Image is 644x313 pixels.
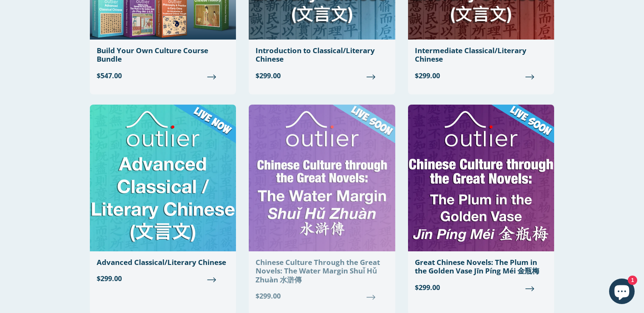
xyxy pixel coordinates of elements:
a: Great Chinese Novels: The Plum in the Golden Vase Jīn Píng Méi 金瓶梅 $299.00 [408,105,554,299]
span: $299.00 [415,71,547,81]
img: Chinese Culture Through the Great Novels: The Water Margin Shuǐ Hǔ Zhuàn 水滸傳 [249,105,395,251]
div: Intermediate Classical/Literary Chinese [415,46,547,64]
div: Build Your Own Culture Course Bundle [97,46,229,64]
div: Introduction to Classical/Literary Chinese [256,46,388,64]
a: Chinese Culture Through the Great Novels: The Water Margin Shuǐ Hǔ Zhuàn 水滸傳 $299.00 [249,105,395,308]
span: $547.00 [97,71,229,81]
inbox-online-store-chat: Shopify online store chat [607,279,637,306]
div: Great Chinese Novels: The Plum in the Golden Vase Jīn Píng Méi 金瓶梅 [415,258,547,276]
img: Great Chinese Novels: The Plum in the Golden Vase Jīn Píng Méi 金瓶梅 [408,105,554,251]
span: $299.00 [415,282,547,293]
img: Advanced Classical/Literary Chinese [90,105,236,251]
a: Advanced Classical/Literary Chinese $299.00 [90,105,236,290]
span: $299.00 [97,273,229,284]
span: $299.00 [256,71,388,81]
span: $299.00 [256,291,388,301]
div: Chinese Culture Through the Great Novels: The Water Margin Shuǐ Hǔ Zhuàn 水滸傳 [256,258,388,284]
div: Advanced Classical/Literary Chinese [97,258,229,267]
